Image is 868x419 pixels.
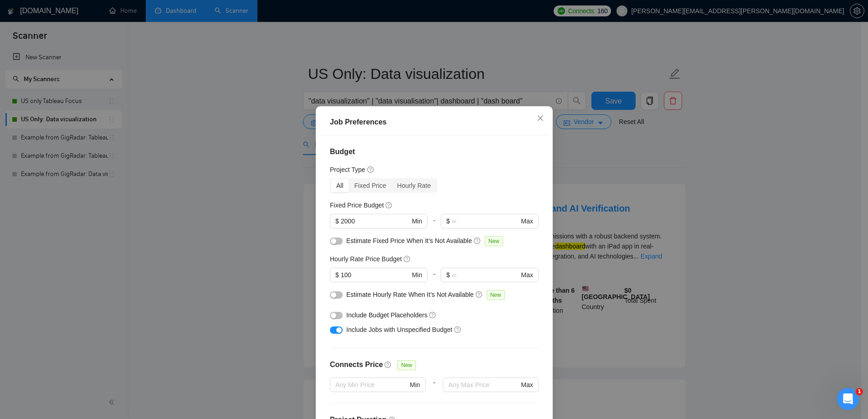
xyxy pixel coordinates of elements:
[346,326,452,333] span: Include Jobs with Unspecified Budget
[331,179,349,192] div: All
[346,291,474,298] span: Estimate Hourly Rate When It’s Not Available
[837,388,859,410] iframe: Intercom live chat
[528,106,553,131] button: Close
[340,270,410,280] input: 0
[427,268,441,290] div: -
[397,360,416,370] span: New
[484,236,503,246] span: New
[448,380,519,390] input: Any Max Price
[335,216,339,226] span: $
[403,255,411,263] span: question-circle
[446,270,450,280] span: $
[330,146,539,157] h4: Budget
[537,114,544,122] span: close
[330,200,384,210] h5: Fixed Price Budget
[486,290,504,300] span: New
[454,326,461,333] span: question-circle
[330,165,365,175] h5: Project Type
[521,380,533,390] span: Max
[385,361,392,368] span: question-circle
[411,216,422,226] span: Min
[330,359,383,370] h4: Connects Price
[429,311,437,319] span: question-circle
[473,237,481,244] span: question-circle
[346,237,472,244] span: Estimate Fixed Price When It’s Not Available
[856,388,863,395] span: 1
[452,270,519,280] input: ∞
[330,117,539,128] div: Job Preferences
[475,291,483,298] span: question-circle
[410,380,420,390] span: Min
[330,254,402,264] h5: Hourly Rate Price Budget
[349,179,391,192] div: Fixed Price
[411,270,422,280] span: Min
[391,179,436,192] div: Hourly Rate
[335,270,339,280] span: $
[346,311,427,319] span: Include Budget Placeholders
[446,216,450,226] span: $
[452,216,519,226] input: ∞
[427,214,441,236] div: -
[425,378,442,403] div: -
[521,216,533,226] span: Max
[335,380,408,390] input: Any Min Price
[521,270,533,280] span: Max
[385,202,393,209] span: question-circle
[340,216,410,226] input: 0
[367,166,374,173] span: question-circle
